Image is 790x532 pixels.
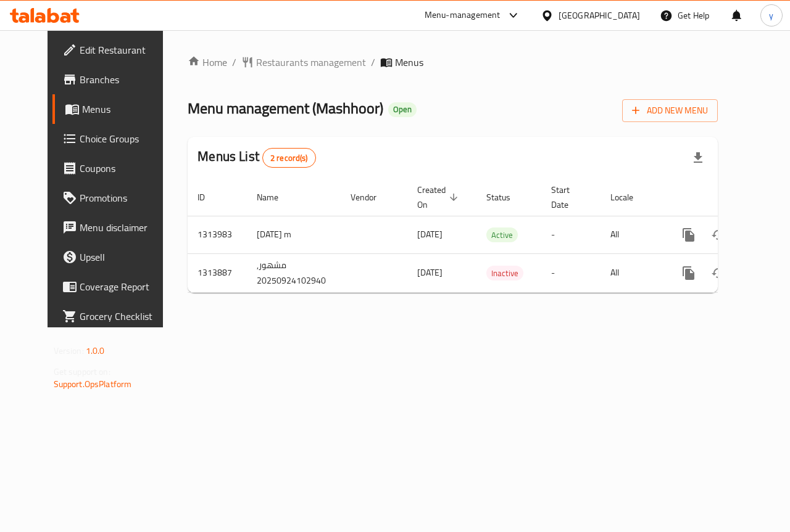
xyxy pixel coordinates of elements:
td: 1313887 [188,253,247,292]
a: Choice Groups [52,124,180,153]
span: Restaurants management [256,55,366,70]
h2: Menus List [197,147,315,168]
span: Locale [610,190,649,205]
td: [DATE] m [247,216,341,253]
button: Change Status [704,220,733,250]
span: Add New Menu [632,103,708,118]
span: ID [197,190,221,205]
button: Add New Menu [622,99,718,122]
span: Active [486,228,518,242]
td: - [541,216,601,253]
span: Start Date [551,182,586,212]
td: All [601,216,664,253]
span: 1.0.0 [86,343,105,359]
a: Home [188,55,227,70]
span: Choice Groups [80,131,170,146]
li: / [371,55,375,70]
span: Upsell [80,250,170,264]
a: Coupons [52,153,180,183]
nav: breadcrumb [188,55,718,70]
a: Menu disclaimer [52,213,180,242]
a: Upsell [52,242,180,272]
span: Menu disclaimer [80,220,170,235]
div: Export file [683,143,713,173]
span: Menus [82,102,170,117]
span: Menu management ( Mashhoor ) [188,94,383,122]
a: Promotions [52,183,180,213]
span: Name [257,190,294,205]
span: Menus [395,55,423,70]
div: Total records count [262,148,316,168]
span: [DATE] [417,264,443,280]
div: [GEOGRAPHIC_DATA] [559,9,640,22]
td: - [541,253,601,292]
a: Branches [52,65,180,94]
div: Active [486,227,518,242]
span: Edit Restaurant [80,43,170,57]
span: 2 record(s) [263,152,315,164]
span: Coupons [80,161,170,176]
a: Coverage Report [52,272,180,301]
button: more [674,220,704,250]
td: 1313983 [188,216,247,253]
li: / [232,55,236,70]
button: Change Status [704,258,733,288]
span: Inactive [486,266,523,280]
span: Status [486,190,526,205]
span: [DATE] [417,226,443,242]
div: Inactive [486,266,523,280]
span: y [769,9,773,22]
a: Edit Restaurant [52,35,180,65]
td: All [601,253,664,292]
a: Support.OpsPlatform [54,376,132,392]
span: Version: [54,343,84,359]
span: Created On [417,182,462,212]
a: Grocery Checklist [52,301,180,331]
div: Menu-management [425,8,501,23]
span: Grocery Checklist [80,309,170,324]
span: Coverage Report [80,279,170,294]
a: Menus [52,94,180,124]
span: Get support on: [54,364,110,380]
button: more [674,258,704,288]
span: Promotions [80,190,170,205]
div: Open [388,102,417,117]
a: Restaurants management [241,55,366,70]
td: مشهور, 20250924102940 [247,253,341,292]
span: Open [388,104,417,115]
span: Branches [80,72,170,87]
span: Vendor [351,190,393,205]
